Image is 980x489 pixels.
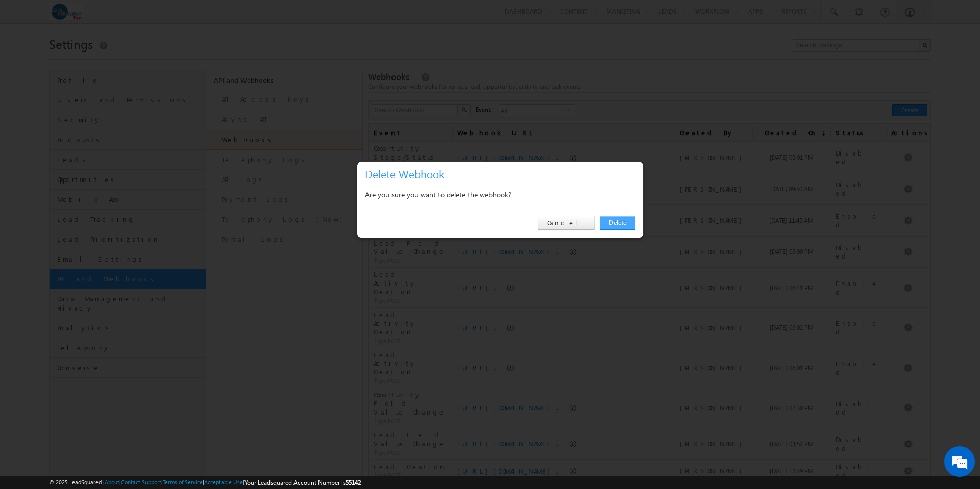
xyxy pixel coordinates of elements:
[365,165,640,183] h3: Delete Webhook
[365,188,635,201] div: Are you sure you want to delete the webhook?
[105,479,119,485] a: About
[244,479,361,486] span: Your Leadsquared Account Number is
[538,216,595,230] a: Cancel
[163,479,203,485] a: Terms of Service
[346,479,361,486] span: 55142
[49,478,361,487] span: © 2025 LeadSquared | | | | |
[121,479,161,485] a: Contact Support
[204,479,243,485] a: Acceptable Use
[600,216,635,230] a: Delete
